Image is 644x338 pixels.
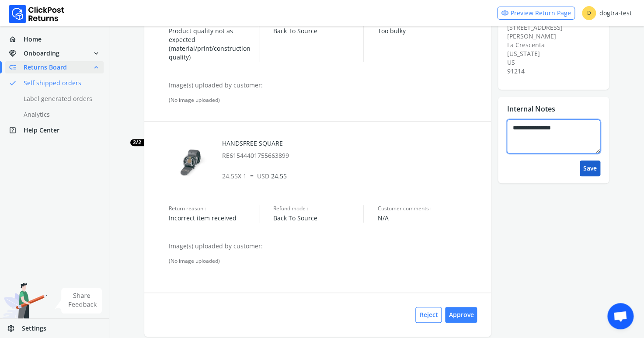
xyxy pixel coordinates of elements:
[169,258,482,265] div: (No image uploaded)
[582,6,632,20] div: dogtra-test
[501,7,509,19] span: visibility
[507,104,555,114] p: Internal Notes
[5,77,114,89] a: doneSelf shipped orders
[507,41,606,49] div: La Crescenta
[415,307,442,323] button: Reject
[24,49,59,58] span: Onboarding
[92,47,100,59] span: expand_more
[378,205,482,212] span: Customer comments :
[507,23,606,76] div: [STREET_ADDRESS][PERSON_NAME]
[9,77,17,89] span: done
[222,172,483,181] p: 24.55 X 1
[273,27,363,35] span: Back To Source
[445,307,477,323] button: Approve
[24,63,67,72] span: Returns Board
[257,172,287,180] span: 24.55
[250,172,254,180] span: =
[580,160,600,176] button: Save
[24,35,42,44] span: Home
[607,303,634,329] a: Open chat
[9,47,24,59] span: handshake
[273,214,363,223] span: Back To Source
[169,205,259,212] span: Return reason :
[222,151,483,160] p: RE61544401755663899
[9,124,24,136] span: help_center
[507,67,606,76] div: 91214
[22,324,46,333] span: Settings
[55,288,102,314] img: share feedback
[169,81,482,90] p: Image(s) uploaded by customer:
[169,97,482,104] div: (No image uploaded)
[169,214,259,223] span: Incorrect item received
[5,108,114,121] a: Analytics
[5,93,114,105] a: Label generated orders
[7,322,22,335] span: settings
[582,6,596,20] span: D
[222,139,483,160] div: HANDSFREE SQUARE
[9,5,64,23] img: Logo
[378,214,482,223] span: N/A
[169,242,482,251] p: Image(s) uploaded by customer:
[169,27,259,62] span: Product quality not as expected (material/print/construction quality)
[24,126,59,135] span: Help Center
[9,61,24,73] span: low_priority
[507,58,606,67] div: US
[378,27,482,35] span: Too bulky
[9,33,24,45] span: home
[507,49,606,58] div: [US_STATE]
[169,139,212,181] img: row_image
[273,205,363,212] span: Refund mode :
[5,124,104,136] a: help_centerHelp Center
[92,61,100,73] span: expand_less
[5,33,104,45] a: homeHome
[257,172,269,180] span: USD
[497,7,575,20] a: visibilityPreview Return Page
[130,139,144,146] span: 2/2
